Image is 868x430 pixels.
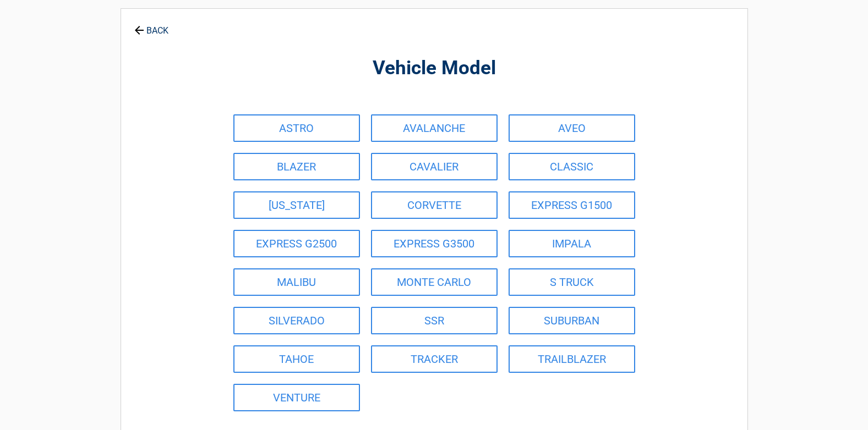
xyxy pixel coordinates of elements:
a: [US_STATE] [233,191,360,219]
a: CLASSIC [509,153,635,180]
a: MALIBU [233,268,360,296]
a: SUBURBAN [509,307,635,334]
a: BLAZER [233,153,360,180]
a: S TRUCK [509,268,635,296]
a: IMPALA [509,230,635,257]
a: AVEO [509,114,635,142]
a: CORVETTE [371,191,498,219]
a: MONTE CARLO [371,268,498,296]
a: EXPRESS G2500 [233,230,360,257]
a: SILVERADO [233,307,360,334]
a: CAVALIER [371,153,498,180]
a: ASTRO [233,114,360,142]
h2: Vehicle Model [182,56,687,81]
a: VENTURE [233,384,360,411]
a: EXPRESS G1500 [509,191,635,219]
a: EXPRESS G3500 [371,230,498,257]
a: TAHOE [233,345,360,373]
a: BACK [132,16,171,35]
a: TRACKER [371,345,498,373]
a: TRAILBLAZER [509,345,635,373]
a: SSR [371,307,498,334]
a: AVALANCHE [371,114,498,142]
